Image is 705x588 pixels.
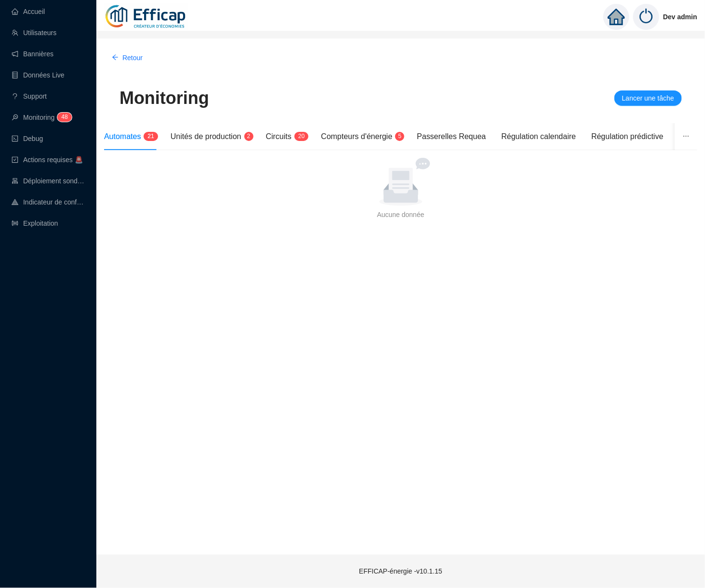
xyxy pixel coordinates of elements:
[65,114,68,120] span: 8
[12,92,47,100] a: questionSupport
[144,132,158,141] sup: 21
[614,90,682,106] button: Lancer une tâche
[502,131,576,142] div: Régulation calendaire
[395,132,404,141] sup: 5
[122,53,143,63] span: Retour
[112,54,119,61] span: arrow-left
[663,1,697,32] span: Dev admin
[147,133,151,140] span: 2
[622,93,674,103] span: Lancer une tâche
[57,113,71,122] sup: 48
[294,132,308,141] sup: 20
[108,210,693,220] div: Aucune donnée
[120,89,209,108] span: Monitoring
[683,133,690,140] span: ellipsis
[591,131,663,142] div: Régulation prédictive
[12,8,45,15] a: homeAccueil
[12,135,43,142] a: codeDebug
[359,567,442,575] span: EFFICAP-énergie - v10.1.15
[12,29,56,37] a: teamUtilisateurs
[104,132,141,141] span: Automates
[61,114,65,120] span: 4
[244,132,253,141] sup: 2
[12,50,53,58] a: notificationBannières
[417,131,486,142] div: Passerelles Requea
[633,4,659,30] img: power
[12,114,69,121] a: monitorMonitoring48
[321,132,392,141] span: Compteurs d'énergie
[12,156,18,163] span: check-square
[12,177,85,185] a: clusterDéploiement sondes
[151,133,154,140] span: 1
[247,133,251,140] span: 2
[302,133,305,140] span: 0
[12,219,58,227] a: slidersExploitation
[298,133,302,140] span: 2
[608,8,625,26] span: home
[266,132,292,141] span: Circuits
[675,123,697,150] button: ellipsis
[12,198,85,206] a: heat-mapIndicateur de confort
[23,156,83,164] span: Actions requises 🚨
[171,132,241,141] span: Unités de production
[12,71,65,79] a: databaseDonnées Live
[399,133,402,140] span: 5
[104,50,150,65] button: Retour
